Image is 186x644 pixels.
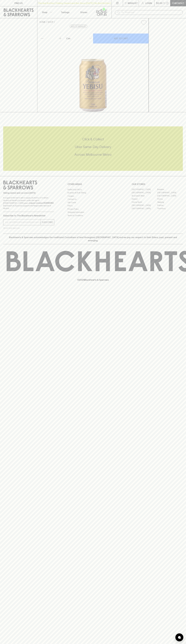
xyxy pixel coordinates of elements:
strong: Liquor License #32064953 [29,202,54,204]
a: Tastings [56,6,74,18]
a: Geelong [157,201,183,204]
button: ADD TO CART [93,34,149,43]
p: OUR STORES [132,183,183,186]
h5: Click & Collect [3,137,183,141]
a: HOME [39,21,46,23]
p: Shop [42,11,47,14]
a: Terms & Conditions [68,214,119,217]
a: Contact Us [68,198,119,201]
p: Tastings [61,11,69,14]
a: Braddon [157,188,183,191]
a: Gift Cards [68,201,119,204]
p: $0.00 [156,2,162,5]
a: Privacy Policy [68,207,119,211]
a: FAQ's [68,204,119,207]
a: Prahran [157,204,183,207]
img: 28580.png [37,27,149,112]
a: Careers [68,194,119,198]
p: SUBSCRIBE [42,221,53,224]
p: It is against the law to sell or supply alcohol to, or to obtain alcohol on behalf of a person un... [3,196,54,210]
button: Shop [37,6,56,18]
a: [GEOGRAPHIC_DATA] [132,188,157,191]
a: Shipping Information [68,211,119,214]
h5: Across Melbourne Metro [3,152,183,157]
input: e.g. jane@blackheartsandsparrows.com.au [5,220,41,224]
a: Thornbury [157,207,183,210]
p: Sibling owned and run since [DATE] [3,192,54,194]
div: Call to action block [3,126,183,171]
p: FIND US [14,2,23,5]
h5: Uber Same-Day Delivery [3,145,183,149]
a: [GEOGRAPHIC_DATA] [157,191,183,194]
p: Subscribe to The Blackhearts Newsletter [3,214,54,217]
p: We will never spam you [3,227,54,229]
p: 0 [167,2,168,4]
p: Can [66,37,70,40]
p: ADD TO CART [114,37,128,40]
a: [GEOGRAPHIC_DATA] [132,207,157,210]
a: [GEOGRAPHIC_DATA] [132,204,157,207]
p: Wishlist [128,2,138,5]
a: Fitzroy North [132,201,157,204]
a: Fitzroy [157,197,183,201]
p: OTHER AREAS [68,183,119,186]
a: Elwood [132,197,157,201]
a: Stores [74,6,93,18]
p: Login [145,2,152,5]
a: Business & Bulk Gifting [68,191,119,194]
img: bubble-icon [178,636,181,639]
input: Try "Pinot noir" [121,10,181,15]
button: Add to wishlist [70,25,87,28]
p: Blackhearts & Sparrows acknowledges the traditional Custodians of land throughout [GEOGRAPHIC_DAT... [5,236,181,242]
a: Bottle Drop FAQ's [68,188,119,191]
p: Stores [80,11,87,14]
a: [GEOGRAPHIC_DATA] [132,191,157,194]
div: Can [65,36,93,41]
a: SHOP [48,21,53,23]
button: SUBSCRIBE [41,219,54,225]
a: Brunswick West [132,194,157,197]
button: Add to wishlist [140,19,147,26]
p: Checkout [172,2,184,5]
a: [GEOGRAPHIC_DATA] [157,194,183,197]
